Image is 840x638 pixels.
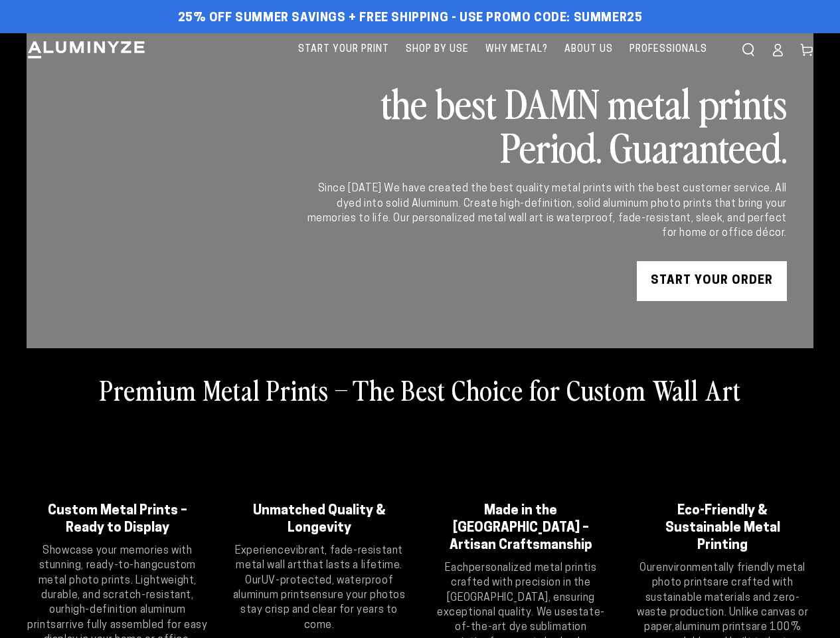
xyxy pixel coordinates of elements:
[406,41,469,58] span: Shop By Use
[558,33,620,66] a: About Us
[27,40,146,60] img: Aluminyze
[734,35,763,64] summary: Search our site
[305,181,787,241] div: Since [DATE] We have created the best quality metal prints with the best customer service. All dy...
[652,563,805,588] strong: environmentally friendly metal photo prints
[479,33,554,66] a: Why Metal?
[178,11,643,26] span: 25% off Summer Savings + Free Shipping - Use Promo Code: SUMMER25
[27,605,185,630] strong: high-definition aluminum prints
[469,563,588,574] strong: personalized metal print
[637,261,787,301] a: START YOUR Order
[630,41,707,58] span: Professionals
[675,622,752,633] strong: aluminum prints
[623,33,714,66] a: Professionals
[100,372,741,407] h2: Premium Metal Prints – The Best Choice for Custom Wall Art
[648,502,797,554] h2: Eco-Friendly & Sustainable Metal Printing
[228,544,410,633] p: Experience that lasts a lifetime. Our ensure your photos stay crisp and clear for years to come.
[564,41,613,58] span: About Us
[39,560,196,585] strong: custom metal photo prints
[485,41,548,58] span: Why Metal?
[399,33,475,66] a: Shop By Use
[447,502,596,554] h2: Made in the [GEOGRAPHIC_DATA] – Artisan Craftsmanship
[245,502,394,537] h2: Unmatched Quality & Longevity
[233,576,394,601] strong: UV-protected, waterproof aluminum prints
[292,33,396,66] a: Start Your Print
[236,546,403,571] strong: vibrant, fade-resistant metal wall art
[305,80,787,168] h2: the best DAMN metal prints Period. Guaranteed.
[43,502,192,537] h2: Custom Metal Prints – Ready to Display
[298,41,389,58] span: Start Your Print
